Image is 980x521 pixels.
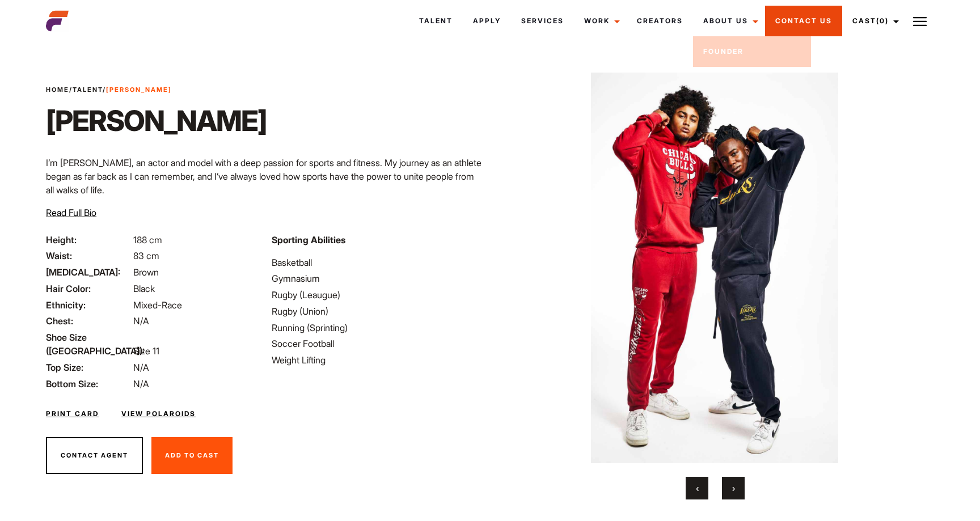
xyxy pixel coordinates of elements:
[46,104,267,138] h1: [PERSON_NAME]
[46,207,96,218] span: Read Full Bio
[272,272,483,285] li: Gymnasium
[46,156,483,197] p: I’m [PERSON_NAME], an actor and model with a deep passion for sports and fitness. My journey as a...
[133,315,149,327] span: N/A
[133,345,159,357] span: Size 11
[409,6,463,36] a: Talent
[46,265,131,279] span: [MEDICAL_DATA]:
[765,6,842,36] a: Contact Us
[46,377,131,391] span: Bottom Size:
[46,249,131,262] span: Waist:
[517,73,913,463] img: pib8_28Q
[133,266,159,278] span: Brown
[272,288,483,302] li: Rugby (Leaugue)
[133,299,182,311] span: Mixed-Race
[133,234,162,245] span: 188 cm
[165,451,219,459] span: Add To Cast
[876,16,889,25] span: (0)
[133,283,155,294] span: Black
[151,437,233,475] button: Add To Cast
[842,6,906,36] a: Cast(0)
[133,378,149,389] span: N/A
[46,437,143,475] button: Contact Agent
[46,331,131,358] span: Shoe Size ([GEOGRAPHIC_DATA]):
[73,86,103,94] a: Talent
[46,86,69,94] a: Home
[693,6,765,36] a: About Us
[913,15,927,28] img: Burger icon
[511,6,574,36] a: Services
[272,321,483,334] li: Running (Sprinting)
[46,233,131,247] span: Height:
[46,85,172,95] span: / /
[46,206,96,219] button: Read Full Bio
[106,86,172,94] strong: [PERSON_NAME]
[696,482,699,494] span: Previous
[133,250,159,261] span: 83 cm
[272,353,483,367] li: Weight Lifting
[272,256,483,269] li: Basketball
[272,304,483,318] li: Rugby (Union)
[574,6,627,36] a: Work
[272,234,345,245] strong: Sporting Abilities
[46,314,131,328] span: Chest:
[693,36,811,67] a: Founder
[627,6,693,36] a: Creators
[463,6,511,36] a: Apply
[121,409,196,419] a: View Polaroids
[732,482,735,494] span: Next
[272,337,483,350] li: Soccer Football
[46,361,131,374] span: Top Size:
[46,282,131,295] span: Hair Color:
[46,298,131,312] span: Ethnicity:
[46,10,69,32] img: cropped-aefm-brand-fav-22-square.png
[46,409,99,419] a: Print Card
[133,362,149,373] span: N/A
